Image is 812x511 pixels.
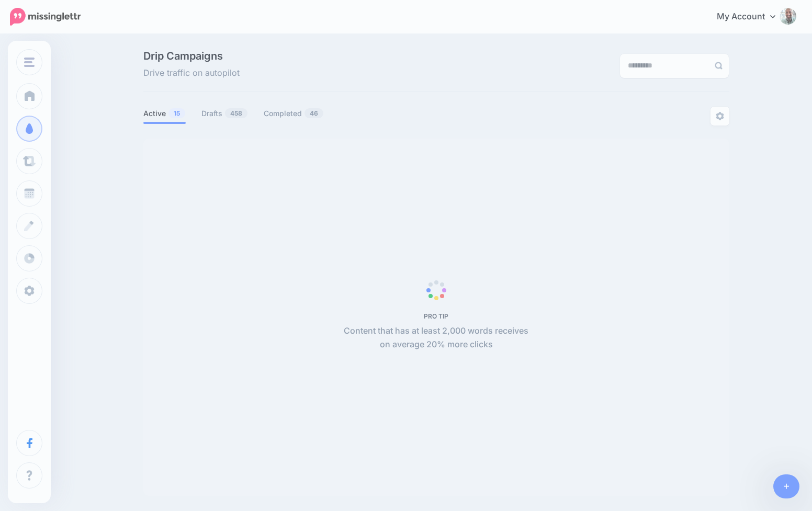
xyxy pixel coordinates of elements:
a: Active15 [143,107,186,120]
a: Drafts458 [201,107,248,120]
span: Drive traffic on autopilot [143,66,240,80]
span: Drip Campaigns [143,51,240,61]
span: 46 [304,108,323,118]
p: Content that has at least 2,000 words receives on average 20% more clicks [338,324,534,351]
span: 15 [168,108,185,118]
span: 458 [225,108,247,118]
a: My Account [706,4,796,30]
img: Missinglettr [10,8,81,26]
img: settings-grey.png [716,112,724,120]
img: menu.png [24,58,35,67]
img: search-grey-6.png [715,62,723,70]
a: Completed46 [264,107,324,120]
h5: PRO TIP [338,312,534,320]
